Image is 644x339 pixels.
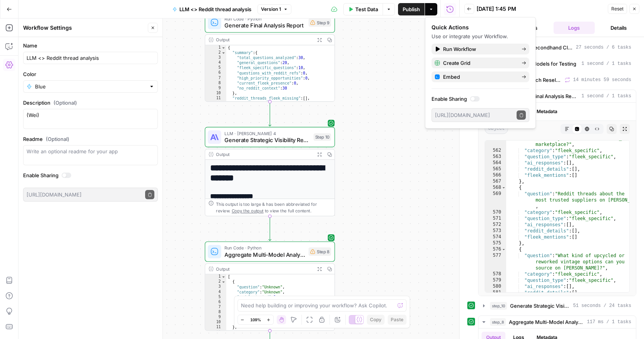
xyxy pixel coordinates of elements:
span: Toggle code folding, rows 12 through 21 [221,330,226,335]
div: 573 [485,228,506,234]
button: Details [598,22,639,34]
div: 12 [205,101,226,106]
span: step_10 [490,302,507,310]
div: 566 [485,172,506,178]
span: Publish [403,5,420,13]
div: 4 [205,61,226,66]
div: 11 [205,96,226,101]
label: Enable Sharing [23,171,158,179]
div: 567 [485,178,506,185]
button: Version 1 [258,4,291,14]
span: Test Data [355,5,378,13]
span: Paste [391,316,403,323]
button: 1 second / 1 tasks [478,58,636,70]
span: object [485,124,508,134]
div: 2 [205,280,226,285]
div: 569 [485,191,506,209]
div: 11 [205,325,226,330]
span: Run Workflow [443,45,515,53]
div: 7 [205,76,226,81]
span: 109% [250,317,261,323]
div: 8 [205,81,226,86]
button: Reset [608,4,627,14]
div: 3 [205,55,226,60]
div: 575 [485,240,506,246]
div: 5 [205,295,226,300]
label: Description [23,99,158,107]
span: 1 second / 1 tasks [581,93,631,100]
span: Copy [370,316,381,323]
div: 1 [205,275,226,280]
div: 563 [485,154,506,160]
span: Create Grid [443,59,515,67]
button: 117 ms / 1 tasks [478,316,636,328]
input: Blue [35,83,146,90]
div: 579 [485,277,506,283]
div: Step 10 [313,133,331,141]
span: Run Code · Python [224,15,305,22]
div: 1 second / 1 tasks [478,103,636,296]
span: Toggle code folding, rows 2 through 10 [221,50,226,55]
div: 574 [485,234,506,240]
label: Name [23,42,158,49]
div: 578 [485,271,506,277]
div: 581 [485,290,506,296]
span: Toggle code folding, rows 576 through 583 [502,246,506,253]
div: 10 [205,91,226,96]
div: 6 [205,71,226,76]
span: 27 seconds / 6 tasks [576,44,631,51]
label: Color [23,70,158,78]
g: Edge from step_10 to step_8 [269,216,271,241]
span: Define AI Models for Testing [509,60,576,68]
div: Quick Actions [432,24,529,31]
button: Test Data [343,3,383,15]
span: (Optional) [46,135,69,143]
span: Reset [611,5,624,12]
div: 3 [205,285,226,290]
div: 5 [205,66,226,71]
span: Aggregate Multi-Model Analysis Results [224,250,305,259]
span: Version 1 [261,6,281,13]
div: 576 [485,246,506,253]
div: Run Code · PythonAggregate Multi-Model Analysis ResultsStep 8Output[ { "question":"Unknown", "cat... [205,241,335,331]
div: 1 [205,45,226,50]
span: LLM <> Reddit thread analysis [179,5,251,13]
button: Metadata [532,106,562,117]
div: 7 [205,305,226,310]
div: This output is too large & has been abbreviated for review. to view the full content. [216,201,331,214]
button: Paste [388,315,406,325]
span: Run Code · Python [224,244,305,251]
span: Generate Final Analysis Report [224,21,305,30]
button: 1 second / 1 tasks [478,90,636,102]
div: Workflow Settings [23,24,146,32]
div: 12 [205,330,226,335]
div: Output [216,266,312,272]
span: Embed [443,73,515,81]
button: Logs [554,22,595,34]
button: LLM <> Reddit thread analysis [168,3,256,15]
div: 564 [485,160,506,166]
div: 6 [205,300,226,305]
button: Copy [367,315,385,325]
span: Copy the output [232,208,264,213]
span: 51 seconds / 24 tasks [573,302,631,309]
div: Step 8 [308,247,331,256]
span: Aggregate Multi-Model Analysis Results [509,318,584,326]
span: LLM · [PERSON_NAME] 4 [224,130,310,136]
span: Generate Strategic Visibility Report [224,136,310,144]
span: Toggle code folding, rows 568 through 575 [502,185,506,191]
div: 580 [485,283,506,290]
div: 571 [485,215,506,222]
span: step_8 [490,318,506,326]
g: Edge from step_9 to step_10 [269,102,271,126]
div: 10 [205,320,226,325]
div: 2 [205,50,226,55]
span: 14 minutes 59 seconds [573,76,631,83]
span: Generate Strategic Visibility Report [510,302,570,310]
span: Generate Secondhand Clothing Reseller Questions [508,44,573,51]
span: 1 second / 1 tasks [581,60,631,67]
div: Step 9 [308,19,331,27]
input: Untitled [27,54,154,62]
div: Run Code · PythonGenerate Final Analysis ReportStep 9Output{ "summary":{ "total_questions_analyze... [205,12,335,102]
span: (Optional) [54,99,77,107]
